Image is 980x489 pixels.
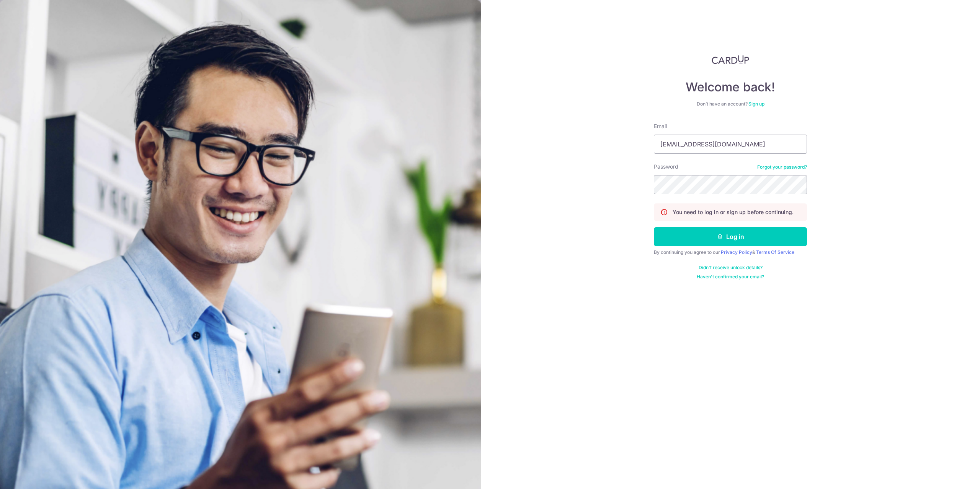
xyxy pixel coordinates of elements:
[654,163,678,171] label: Password
[748,101,764,107] a: Sign up
[654,135,807,154] input: Enter your Email
[654,101,807,107] div: Don’t have an account?
[721,249,752,255] a: Privacy Policy
[654,80,807,95] h4: Welcome back!
[712,55,749,64] img: CardUp Logo
[654,249,807,255] div: By continuing you agree to our &
[757,164,807,170] a: Forgot your password?
[654,227,807,246] button: Log in
[699,265,763,271] a: Didn't receive unlock details?
[756,249,794,255] a: Terms Of Service
[697,274,764,280] a: Haven't confirmed your email?
[673,208,794,216] p: You need to log in or sign up before continuing.
[654,122,667,130] label: Email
